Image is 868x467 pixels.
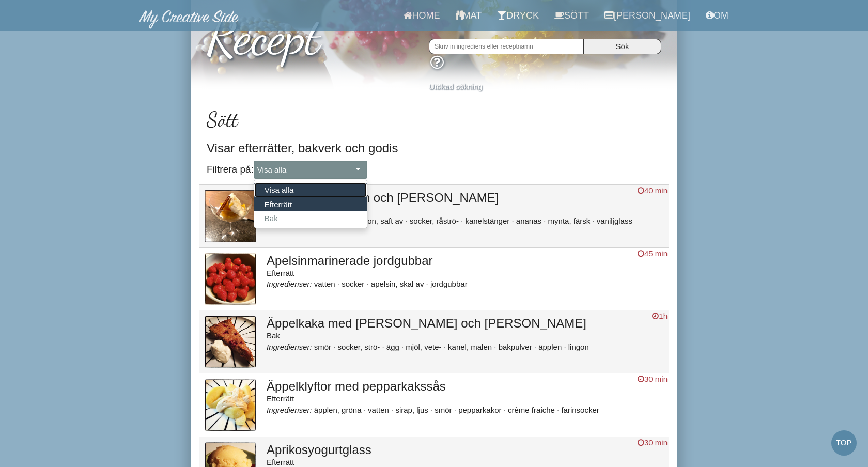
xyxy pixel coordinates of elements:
[368,406,393,414] li: vatten
[265,213,278,224] span: Bak
[458,406,506,414] li: pepparkakor
[342,279,369,288] li: socker
[207,142,661,155] h3: Visar efterrätter, bakverk och godis
[508,406,559,414] li: crème fraiche
[267,443,663,457] h3: Aprikosyogurtglass
[357,216,408,225] li: citron, saft av
[395,406,432,414] li: sirap, ljus
[584,39,661,54] input: Sök
[267,380,663,393] h3: Äppelklyftor med pepparkakssås
[831,430,857,456] a: Top
[538,343,566,351] li: äpplen
[265,199,292,210] span: Efterrätt
[430,279,468,288] li: jordgubbar
[314,279,339,288] li: vatten
[652,310,668,321] div: 1h
[638,437,668,448] div: 30 min
[386,343,404,351] li: ägg
[267,254,663,268] h3: Apelsinmarinerade jordgubbar
[597,216,632,225] li: vaniljglass
[435,406,456,414] li: smör
[139,10,239,29] img: MyCreativeSide
[448,343,496,351] li: kanel, malen
[638,373,668,384] div: 30 min
[429,39,584,54] input: Skriv in ingrediens eller receptnamn
[267,406,312,414] i: Ingredienser:
[265,184,293,195] span: Visa alla
[254,161,367,179] button: Visa alla
[205,253,256,305] img: bild_76.jpg
[207,161,661,179] h4: Filtrera på:
[267,279,312,288] i: Ingredienser:
[205,379,256,431] img: bild_255.jpg
[267,268,663,278] div: Efterrätt
[257,164,353,175] span: Visa alla
[314,343,336,351] li: smör
[338,343,384,351] li: socker, strö-
[267,205,663,215] div: Efterrätt
[205,316,256,368] img: bild_478.jpg
[429,82,482,91] a: Utökad sökning
[516,216,546,225] li: ananas
[267,317,663,330] h3: Äppelkaka med [PERSON_NAME] och [PERSON_NAME]
[406,343,446,351] li: mjöl, vete-
[638,185,668,196] div: 40 min
[638,248,668,259] div: 45 min
[267,191,663,205] h3: Ananas med citron och [PERSON_NAME]
[267,343,312,351] i: Ingredienser:
[205,190,256,242] img: bild_529.jpg
[314,406,366,414] li: äpplen, gröna
[267,393,663,404] div: Efterrätt
[568,343,589,351] li: lingon
[267,330,663,341] div: Bak
[207,108,661,131] h2: Sött
[465,216,514,225] li: kanelstänger
[561,406,599,414] li: farinsocker
[499,343,536,351] li: bakpulver
[371,279,428,288] li: apelsin, skal av
[410,216,463,225] li: socker, råströ-
[548,216,595,225] li: mynta, färsk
